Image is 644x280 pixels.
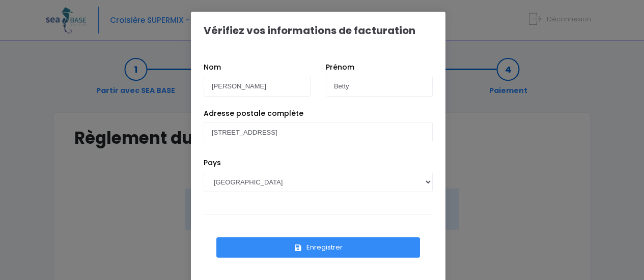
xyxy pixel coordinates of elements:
[204,24,415,37] h1: Vérifiez vos informations de facturation
[204,108,303,119] label: Adresse postale complète
[204,158,221,168] label: Pays
[326,62,354,73] label: Prénom
[216,237,420,258] button: Enregistrer
[204,62,221,73] label: Nom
